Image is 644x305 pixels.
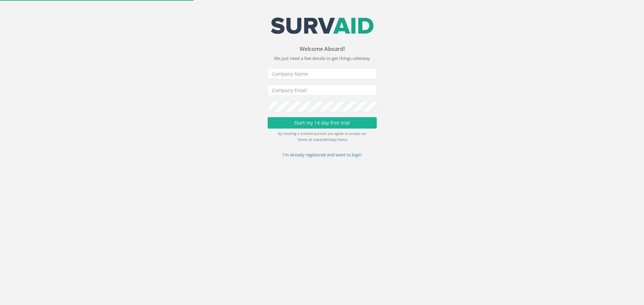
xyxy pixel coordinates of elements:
[268,68,377,79] input: Company Name
[325,137,347,142] a: Privacy Policy
[282,152,362,158] a: I'm already registered and want to login
[268,84,377,96] input: Company Email
[278,131,366,142] small: By creating a SurvAid account you agree to accept our and
[297,137,319,142] a: Terms of Use
[268,117,377,129] button: Start my 14 day free trial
